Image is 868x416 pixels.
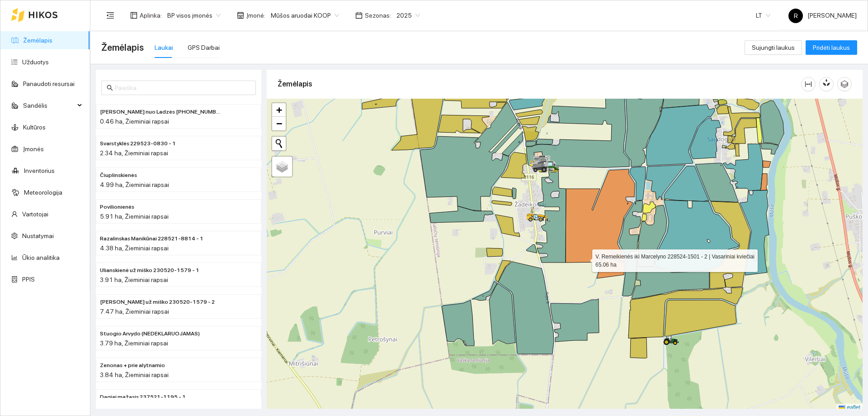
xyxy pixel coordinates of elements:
span: 7.47 ha, Žieminiai rapsai [100,308,169,315]
span: layout [130,12,137,19]
button: Pridėti laukus [806,40,857,55]
span: Žemėlapis [101,40,144,55]
span: Aplinka : [140,10,162,20]
span: Sezonas : [365,10,391,20]
span: calendar [355,12,363,19]
button: Initiate a new search [272,137,286,150]
span: [PERSON_NAME] [788,12,857,19]
span: Razalinskas Manikūnai 228521-8814 - 1 [100,234,203,243]
button: column-width [801,77,816,91]
span: Nakvosienė už miško 230520-1579 - 2 [100,298,215,306]
a: PPIS [22,276,35,283]
a: Kultūros [23,124,46,131]
span: LT [756,9,770,22]
span: Mūšos aruodai KOOP [271,9,339,22]
a: Zoom in [272,103,286,117]
span: 4.38 ha, Žieminiai rapsai [100,244,169,252]
span: 3.79 ha, Žieminiai rapsai [100,339,168,347]
span: − [276,118,282,129]
span: Stuogio Arvydo (NEDEKLARUOJAMAS) [100,330,200,338]
a: Panaudoti resursai [23,80,75,87]
span: Paškevičiaus Felikso nuo Ladzės (2) 229525-2470 - 2 [100,108,221,116]
span: + [276,104,282,115]
span: menu-fold [106,11,114,19]
input: Paieška [115,83,250,93]
span: R [794,9,798,23]
span: Dagiai mažasis 237521-1195 - 1 [100,393,186,402]
span: search [107,85,113,91]
span: Svarstyklės 229523-0830 - 1 [100,139,176,148]
span: Sandėlis [23,96,75,115]
span: 0.46 ha, Žieminiai rapsai [100,118,169,125]
a: Meteorologija [24,189,62,196]
div: GPS Darbai [188,43,220,53]
span: Čiuplinskienės [100,171,137,180]
a: Layers [272,157,292,177]
span: Sujungti laukus [752,43,795,53]
span: Ulianskienė už miško 230520-1579 - 1 [100,266,199,275]
span: Pridėti laukus [813,43,850,53]
span: 4.99 ha, Žieminiai rapsai [100,181,169,188]
span: 3.91 ha, Žieminiai rapsai [100,276,168,283]
a: Leaflet [839,404,860,411]
div: Laukai [155,43,173,53]
a: Ūkio analitika [22,254,60,261]
a: Sujungti laukus [745,44,802,51]
span: Įmonė : [246,10,265,20]
span: Povilionienės [100,203,134,211]
a: Inventorius [24,167,55,174]
button: Sujungti laukus [745,40,802,55]
div: Žemėlapis [278,71,801,97]
span: shop [237,12,244,19]
span: 5.91 ha, Žieminiai rapsai [100,213,169,220]
a: Nustatymai [22,232,54,239]
span: 2.34 ha, Žieminiai rapsai [100,149,168,157]
a: Vartotojai [22,210,48,218]
span: column-width [802,81,815,88]
button: menu-fold [101,6,119,24]
a: Įmonės [23,145,44,153]
a: Užduotys [22,58,49,66]
span: 2025 [396,9,420,22]
a: Pridėti laukus [806,44,857,51]
a: Zoom out [272,117,286,130]
span: Zenonas + prie alytnamio [100,361,165,370]
span: BP visos įmonės [167,9,221,22]
a: Žemėlapis [23,37,52,44]
span: 3.84 ha, Žieminiai rapsai [100,371,169,378]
